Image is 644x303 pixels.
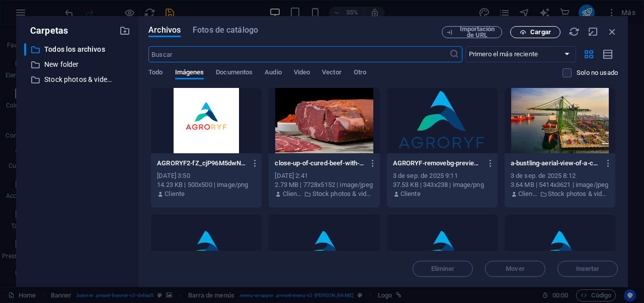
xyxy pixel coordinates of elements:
[275,189,373,198] div: Por: Cliente | Carpeta: Stock photos & videos
[44,44,112,55] p: Todos los archivos
[518,189,537,198] p: Cliente
[400,189,421,198] p: Cliente
[530,29,551,35] span: Cargar
[354,66,366,80] span: Otro
[607,26,618,37] i: Cerrar
[510,26,560,38] button: Cargar
[24,73,130,86] div: Stock photos & videos
[511,180,609,189] div: 3.64 MB | 5414x3621 | image/jpeg
[283,189,302,198] p: Cliente
[393,159,482,168] p: AGRORYF-removebg-preview-aGtYERMJLtWhXFziT0YJuQ.png
[148,66,163,80] span: Todo
[24,43,26,56] div: ​
[511,159,600,168] p: a-bustling-aerial-view-of-a-container-port-in-north-[GEOGRAPHIC_DATA]-[GEOGRAPHIC_DATA]-with-ship...
[393,180,492,189] div: 37.53 KB | 343x238 | image/png
[322,66,342,80] span: Vector
[312,189,374,198] p: Stock photos & videos
[24,73,112,86] div: Stock photos & videos
[548,189,609,198] p: Stock photos & videos
[24,58,130,71] div: New folder
[44,59,112,70] p: New folder
[148,46,449,62] input: Buscar
[265,66,281,80] span: Audio
[165,189,185,198] p: Cliente
[119,25,130,36] i: Crear carpeta
[216,66,253,80] span: Documentos
[588,26,599,37] i: Minimizar
[442,26,502,38] button: Importación de URL
[175,66,204,80] span: Imágenes
[577,68,618,77] p: Solo muestra los archivos que no están usándose en el sitio web. Los archivos añadidos durante es...
[511,171,609,180] div: 3 de sep. de 2025 8:12
[275,180,373,189] div: 2.73 MB | 7728x5152 | image/jpeg
[157,180,256,189] div: 14.23 KB | 500x500 | image/png
[157,159,247,168] p: AGRORYF2-fZ_cjP96M5dwNTQz-aEWwg.png
[275,159,364,168] p: close-up-of-cured-beef-with-paprika-on-a-rustic-wooden-surface-highlighting-vibrant-textures-8SUA...
[569,26,580,37] i: Volver a cargar
[193,24,258,36] span: Fotos de catálogo
[275,171,373,180] div: [DATE] 2:41
[294,66,310,80] span: Video
[157,171,256,180] div: [DATE] 3:50
[24,24,68,37] p: Carpetas
[148,24,181,36] span: Archivos
[393,171,492,180] div: 3 de sep. de 2025 9:11
[44,74,112,85] p: Stock photos & videos
[457,26,498,38] span: Importación de URL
